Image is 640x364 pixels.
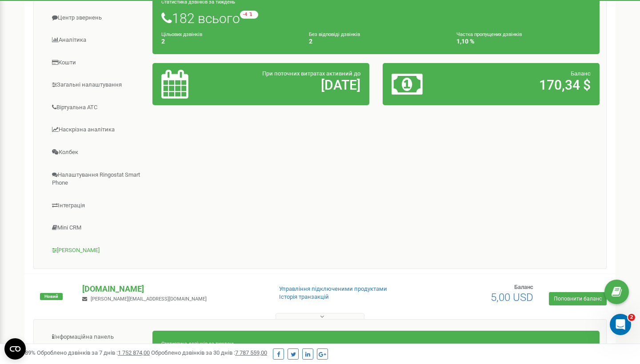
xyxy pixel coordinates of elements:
[40,74,153,96] a: Загальні налаштування
[161,38,296,45] h4: 2
[514,284,533,290] span: Баланс
[279,293,329,300] a: Історія транзакцій
[549,292,607,305] a: Поповнити баланс
[161,32,202,37] small: Цільових дзвінків
[610,314,631,335] iframe: Intercom live chat
[240,11,258,19] small: -4
[40,29,153,51] a: Аналiтика
[40,195,153,217] a: Інтеграція
[151,349,267,356] span: Оброблено дзвінків за 30 днів :
[279,285,387,292] a: Управління підключеними продуктами
[232,78,360,92] h2: [DATE]
[40,97,153,119] a: Віртуальна АТС
[37,349,150,356] span: Оброблено дзвінків за 7 днів :
[118,349,150,356] u: 1 752 874,00
[40,119,153,141] a: Наскрізна аналітика
[456,38,591,45] h4: 1,10 %
[309,38,443,45] h4: 2
[40,164,153,194] a: Налаштування Ringostat Smart Phone
[571,70,591,77] span: Баланс
[161,341,235,347] small: Статистика дзвінків за тиждень
[235,349,267,356] u: 7 787 559,00
[40,326,153,348] a: Інформаційна панель
[161,11,591,26] h1: 182 всього
[40,293,63,300] span: Новий
[40,52,153,74] a: Кошти
[40,142,153,163] a: Колбек
[462,78,591,92] h2: 170,34 $
[40,7,153,29] a: Центр звернень
[491,291,533,304] span: 5,00 USD
[40,240,153,261] a: [PERSON_NAME]
[262,70,360,77] span: При поточних витратах активний до
[4,338,26,360] button: Open CMP widget
[456,32,522,37] small: Частка пропущених дзвінків
[309,32,360,37] small: Без відповіді дзвінків
[628,314,635,321] span: 2
[40,217,153,239] a: Mini CRM
[82,283,264,295] p: [DOMAIN_NAME]
[91,296,207,302] span: [PERSON_NAME][EMAIL_ADDRESS][DOMAIN_NAME]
